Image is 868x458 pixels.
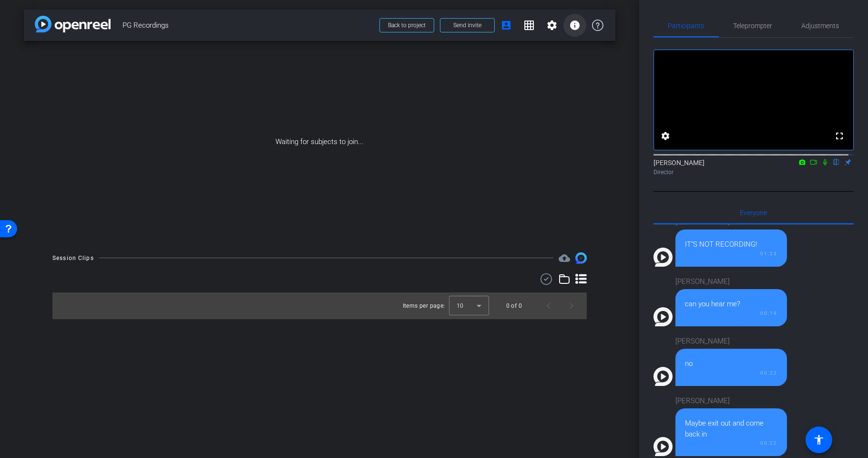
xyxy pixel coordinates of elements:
div: 00:19 [685,310,777,317]
div: 0 of 0 [506,301,522,311]
div: 00:22 [685,439,777,447]
mat-icon: account_box [500,20,512,31]
img: Profile [654,248,673,267]
button: Next page [560,294,583,317]
div: Director [654,168,854,177]
div: [PERSON_NAME] [675,336,787,347]
mat-icon: flip [831,157,842,166]
img: Session clips [575,252,587,264]
mat-icon: settings [546,20,558,31]
div: Maybe exit out and come back in [685,418,777,439]
span: Teleprompter [734,22,773,29]
span: Send invite [453,21,481,29]
div: IT"S NOT RECORDING! [685,239,777,250]
span: PG Recordings [123,16,374,35]
div: [PERSON_NAME] [675,396,787,406]
span: Back to project [388,22,426,29]
mat-icon: info [569,20,581,31]
mat-icon: accessibility [813,434,825,446]
div: [PERSON_NAME] [654,158,854,177]
span: Participants [668,22,705,29]
img: Profile [654,367,673,386]
mat-icon: settings [660,130,671,142]
button: Back to project [379,18,434,32]
mat-icon: cloud_upload [559,252,570,264]
button: Send invite [440,18,495,32]
mat-icon: fullscreen [834,130,845,142]
div: no [685,358,777,369]
div: Items per page: [403,301,445,311]
div: 01:23 [685,250,777,257]
span: Everyone [740,209,767,216]
img: Profile [654,307,673,326]
button: Previous page [537,294,560,317]
div: 00:22 [685,369,777,376]
span: Destinations for your clips [559,252,570,264]
div: can you hear me? [685,299,777,310]
img: Profile [654,437,673,456]
div: Session Clips [52,253,94,263]
img: app-logo [35,16,111,32]
div: [PERSON_NAME] [675,276,787,287]
mat-icon: grid_on [523,20,535,31]
div: Waiting for subjects to join... [24,41,615,243]
span: Adjustments [802,22,839,29]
